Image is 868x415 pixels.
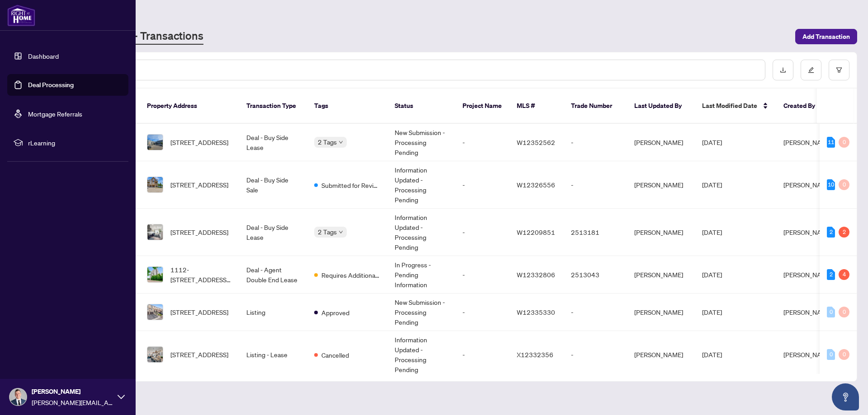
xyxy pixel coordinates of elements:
img: thumbnail-img [147,177,163,192]
div: 11 [827,137,835,148]
th: Last Updated By [627,89,695,124]
th: Trade Number [564,89,627,124]
td: Information Updated - Processing Pending [387,331,455,378]
th: Created By [776,89,830,124]
span: X12332356 [517,350,553,359]
div: 4 [839,269,849,280]
span: [DATE] [702,228,722,236]
span: [PERSON_NAME] [783,350,832,359]
td: [PERSON_NAME] [627,124,695,161]
td: Listing - Lease [239,331,307,378]
span: down [339,230,343,234]
span: [STREET_ADDRESS] [170,227,228,237]
td: Information Updated - Processing Pending [387,161,455,209]
button: Add Transaction [795,29,857,44]
span: [STREET_ADDRESS] [170,137,228,147]
span: 2 Tags [318,227,337,237]
th: Tags [307,89,387,124]
img: thumbnail-img [147,135,163,150]
th: Project Name [455,89,509,124]
div: 2 [827,269,835,280]
td: [PERSON_NAME] [627,331,695,378]
td: - [564,124,627,161]
span: [STREET_ADDRESS] [170,307,228,317]
td: Deal - Agent Double End Lease [239,256,307,294]
td: - [455,124,509,161]
span: [PERSON_NAME] [783,138,832,146]
span: Cancelled [321,350,349,360]
span: [DATE] [702,308,722,316]
img: Profile Icon [9,388,27,406]
td: - [564,161,627,209]
td: - [455,161,509,209]
td: New Submission - Processing Pending [387,124,455,161]
img: thumbnail-img [147,347,163,362]
div: 10 [827,179,835,190]
td: - [455,256,509,294]
div: 2 [827,227,835,238]
td: - [455,209,509,256]
span: [PERSON_NAME] [32,387,113,396]
span: [PERSON_NAME] [783,181,832,189]
td: 2513181 [564,209,627,256]
span: [PERSON_NAME][EMAIL_ADDRESS][DOMAIN_NAME] [32,397,113,407]
span: rLearning [28,138,122,148]
td: Deal - Buy Side Sale [239,161,307,209]
span: W12209851 [517,228,555,236]
td: - [564,331,627,378]
span: 1112-[STREET_ADDRESS][PERSON_NAME] [170,265,232,284]
td: [PERSON_NAME] [627,294,695,331]
td: In Progress - Pending Information [387,256,455,294]
div: 2 [839,227,849,238]
span: [PERSON_NAME] [783,228,832,236]
span: 2 Tags [318,137,337,147]
div: 0 [827,349,835,360]
span: Approved [321,308,349,317]
th: Transaction Type [239,89,307,124]
span: down [339,140,343,145]
span: [DATE] [702,350,722,359]
td: Deal - Buy Side Lease [239,124,307,161]
span: W12335330 [517,308,555,316]
td: [PERSON_NAME] [627,161,695,209]
td: [PERSON_NAME] [627,256,695,294]
span: [DATE] [702,270,722,279]
button: download [773,60,793,80]
a: Dashboard [28,52,59,60]
span: edit [808,67,814,73]
img: logo [7,5,35,26]
button: edit [801,60,821,80]
img: thumbnail-img [147,224,163,240]
td: Information Updated - Processing Pending [387,209,455,256]
div: 0 [827,307,835,317]
span: W12352562 [517,138,555,146]
div: 0 [839,349,849,360]
span: [STREET_ADDRESS] [170,350,228,359]
th: Status [387,89,455,124]
span: W12326556 [517,181,555,189]
span: download [780,67,786,73]
img: thumbnail-img [147,267,163,282]
td: - [564,294,627,331]
div: 0 [839,179,849,190]
td: New Submission - Processing Pending [387,294,455,331]
td: - [455,294,509,331]
td: - [455,331,509,378]
img: thumbnail-img [147,304,163,320]
span: filter [836,67,842,73]
span: Add Transaction [802,29,850,44]
td: Deal - Buy Side Lease [239,209,307,256]
th: Last Modified Date [695,89,776,124]
span: [DATE] [702,181,722,189]
a: Deal Processing [28,81,74,89]
div: 0 [839,137,849,148]
td: [PERSON_NAME] [627,209,695,256]
span: [STREET_ADDRESS] [170,180,228,190]
button: Open asap [832,383,859,410]
td: Listing [239,294,307,331]
span: W12332806 [517,270,555,279]
th: MLS # [509,89,564,124]
a: Mortgage Referrals [28,110,82,118]
button: filter [829,60,849,80]
span: [PERSON_NAME] [783,270,832,279]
